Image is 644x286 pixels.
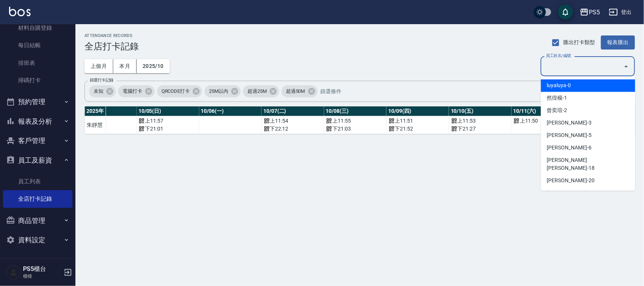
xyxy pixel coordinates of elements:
button: 登出 [606,5,635,19]
div: 超過50M [281,85,318,97]
div: 上 11:50 [513,117,572,125]
li: [PERSON_NAME]-3 [541,117,635,129]
li: 曾奕瑄-2 [541,105,635,117]
label: 篩選打卡記錄 [90,77,114,83]
button: PS5 [577,5,603,20]
div: 超過25M [243,85,279,97]
th: 10/08(三) [324,106,387,116]
img: Logo [9,7,31,16]
button: 商品管理 [3,211,72,231]
button: 資料設定 [3,230,72,250]
button: 員工及薪資 [3,151,72,170]
div: 下 21:01 [138,125,197,133]
div: 上 11:51 [389,117,447,125]
h3: 全店打卡記錄 [85,41,139,52]
h2: ATTENDANCE RECORDS [85,33,139,38]
input: 篩選條件 [319,85,569,98]
div: PS5 [589,8,600,17]
th: 10/06(一) [199,106,262,116]
th: 2025 年 [85,106,106,116]
div: 下 22:12 [264,125,322,133]
span: 25M以內 [204,88,233,95]
th: 10/05(日) [137,106,199,116]
th: 10/07(二) [261,106,324,116]
th: 10/10(五) [449,106,512,116]
a: 掃碼打卡 [3,72,72,89]
button: 報表匯出 [601,35,635,49]
h5: PS5櫃台 [23,265,61,273]
div: 電腦打卡 [118,85,155,97]
div: 上 11:55 [326,117,384,125]
span: 超過50M [281,88,310,95]
li: [PERSON_NAME][PERSON_NAME]-18 [541,154,635,175]
span: 超過25M [243,88,271,95]
span: 未知 [89,88,108,95]
td: 朱靜慧 [85,116,106,134]
th: 10/11(六) [512,106,574,116]
th: 10/09(四) [386,106,449,116]
span: 電腦打卡 [118,88,147,95]
a: 每日結帳 [3,37,72,54]
button: save [558,5,573,20]
a: 排班表 [3,54,72,72]
button: 本月 [113,59,137,73]
li: [PERSON_NAME]-5 [541,129,635,142]
button: 上個月 [85,59,113,73]
div: 上 11:53 [451,117,510,125]
button: 報表及分析 [3,112,72,131]
button: 預約管理 [3,92,72,112]
img: Person [6,265,21,280]
li: [PERSON_NAME]-20 [541,175,635,187]
button: 客戶管理 [3,131,72,151]
button: 2025/10 [137,59,170,73]
div: 下 21:03 [326,125,384,133]
div: 上 11:54 [264,117,322,125]
div: 未知 [89,85,116,97]
div: 25M以內 [204,85,241,97]
div: 上 11:57 [138,117,197,125]
a: 員工列表 [3,173,72,190]
div: QRCODE打卡 [157,85,203,97]
p: 櫃檯 [23,273,61,280]
li: luyaluya-0 [541,80,635,92]
div: 下 21:52 [389,125,447,133]
span: QRCODE打卡 [157,88,195,95]
li: [PERSON_NAME]-30 [541,187,635,200]
button: Close [620,60,632,72]
a: 材料自購登錄 [3,19,72,37]
label: 員工姓名/編號 [546,53,571,58]
li: 然徨楊-1 [541,92,635,105]
a: 全店打卡記錄 [3,190,72,208]
li: [PERSON_NAME]-6 [541,142,635,154]
div: 下 21:27 [451,125,510,133]
span: 匯出打卡類型 [564,38,595,46]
